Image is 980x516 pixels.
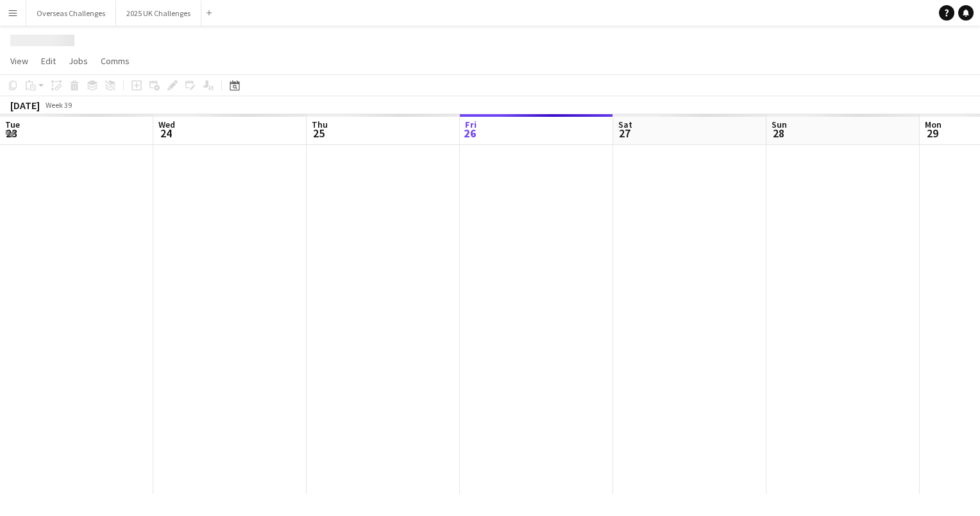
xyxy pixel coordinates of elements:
span: 23 [3,126,20,141]
span: View [10,55,28,67]
span: Week 39 [42,100,74,110]
span: Sun [772,119,787,130]
span: Comms [101,55,130,67]
span: 25 [310,126,328,141]
a: Edit [36,53,61,69]
a: Comms [96,53,135,69]
div: [DATE] [10,99,40,112]
span: 26 [463,126,477,141]
span: Tue [5,119,20,130]
span: Thu [312,119,328,130]
a: View [5,53,33,69]
span: 24 [156,126,175,141]
span: Jobs [69,55,88,67]
span: 29 [923,126,942,141]
span: 27 [616,126,632,141]
button: 2025 UK Challenges [116,1,201,26]
span: Mon [925,119,942,130]
span: 28 [770,126,787,141]
span: Sat [618,119,632,130]
button: Overseas Challenges [26,1,116,26]
span: Wed [158,119,175,130]
span: Edit [41,55,56,67]
span: Fri [465,119,477,130]
a: Jobs [63,53,93,69]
